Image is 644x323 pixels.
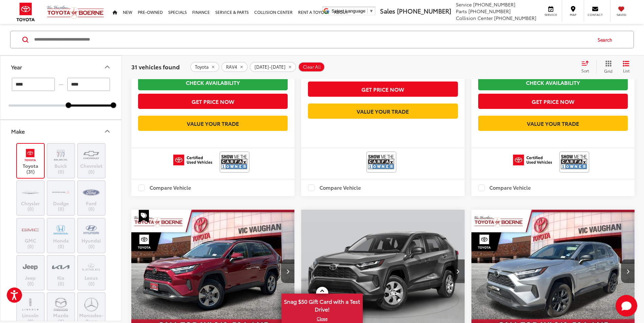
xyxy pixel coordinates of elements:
[308,82,458,97] button: Get Price Now
[138,94,288,109] button: Get Price Now
[82,296,101,312] img: Vic Vaughan Toyota of Boerne in Boerne, TX)
[596,60,618,74] button: Grid View
[332,8,374,14] a: Select Language​
[17,184,44,212] label: Chrysler (0)
[621,259,635,283] button: Next image
[513,155,552,165] img: Toyota Certified Used Vehicles
[616,295,637,317] button: Toggle Chat Window
[78,184,105,212] label: Ford (0)
[195,64,209,70] span: Toyota
[78,259,105,286] label: Lexus (0)
[190,62,219,72] button: remove Toyota
[226,64,237,70] span: RAV4
[456,1,472,8] span: Service
[82,147,101,163] img: Vic Vaughan Toyota of Boerne in Boerne, TX)
[67,78,110,91] input: maximum
[103,127,111,135] div: Make
[139,210,149,223] span: Special
[51,259,70,275] img: Vic Vaughan Toyota of Boerne in Boerne, TX)
[82,184,101,200] img: Vic Vaughan Toyota of Boerne in Boerne, TX)
[57,82,65,87] span: —
[478,116,628,131] a: Value Your Trade
[303,64,321,70] span: Clear All
[34,31,591,48] input: Search by Make, Model, or Keyword
[250,62,296,72] button: remove 2021-2024
[578,60,596,74] button: Select sort value
[138,184,191,191] label: Compare Vehicle
[254,64,286,70] span: [DATE]-[DATE]
[103,63,111,71] div: Year
[138,116,288,131] a: Value Your Trade
[451,259,465,283] button: Next image
[397,6,451,15] span: [PHONE_NUMBER]
[51,296,70,312] img: Vic Vaughan Toyota of Boerne in Boerne, TX)
[47,5,104,19] img: Vic Vaughan Toyota of Boerne
[591,31,622,48] button: Search
[17,147,44,175] label: Toyota (31)
[478,184,531,191] label: Compare Vehicle
[543,13,558,17] span: Service
[623,68,629,73] span: List
[131,63,180,71] span: 31 vehicles found
[616,295,637,317] svg: Start Chat
[468,8,511,15] span: [PHONE_NUMBER]
[82,222,101,237] img: Vic Vaughan Toyota of Boerne in Boerne, TX)
[561,153,588,171] img: CarFax One Owner
[587,13,603,17] span: Contact
[604,68,613,74] span: Grid
[47,259,75,286] label: Kia (0)
[308,103,458,119] a: Value Your Trade
[17,222,44,249] label: GMC (0)
[614,13,629,17] span: Saved
[11,128,25,134] div: Make
[82,259,101,275] img: Vic Vaughan Toyota of Boerne in Boerne, TX)
[17,259,44,286] label: Jeep (0)
[368,153,395,171] img: CarFax One Owner
[0,56,122,78] button: YearYear
[478,75,628,90] a: Check Availability
[78,147,105,175] label: Chevrolet (0)
[565,13,580,17] span: Map
[308,184,361,191] label: Compare Vehicle
[0,120,122,142] button: MakeMake
[12,78,55,91] input: minimum
[581,68,589,73] span: Sort
[369,8,374,14] span: ▼
[282,294,362,315] span: Snag $50 Gift Card with a Test Drive!
[221,62,248,72] button: remove RAV4
[47,222,75,249] label: Honda (0)
[173,155,212,165] img: Toyota Certified Used Vehicles
[298,62,325,72] button: Clear All
[21,259,40,275] img: Vic Vaughan Toyota of Boerne in Boerne, TX)
[221,153,248,171] img: CarFax One Owner
[473,1,515,8] span: [PHONE_NUMBER]
[51,184,70,200] img: Vic Vaughan Toyota of Boerne in Boerne, TX)
[456,15,493,21] span: Collision Center
[478,94,628,109] button: Get Price Now
[21,184,40,200] img: Vic Vaughan Toyota of Boerne in Boerne, TX)
[367,8,368,14] span: ​
[332,8,365,14] span: Select Language
[11,64,22,70] div: Year
[21,147,40,163] img: Vic Vaughan Toyota of Boerne in Boerne, TX)
[51,222,70,237] img: Vic Vaughan Toyota of Boerne in Boerne, TX)
[456,8,467,15] span: Parts
[494,15,536,21] span: [PHONE_NUMBER]
[78,222,105,249] label: Hyundai (0)
[51,147,70,163] img: Vic Vaughan Toyota of Boerne in Boerne, TX)
[21,222,40,237] img: Vic Vaughan Toyota of Boerne in Boerne, TX)
[380,6,395,15] span: Sales
[47,147,75,175] label: Buick (0)
[281,259,294,283] button: Next image
[618,60,635,74] button: List View
[21,296,40,312] img: Vic Vaughan Toyota of Boerne in Boerne, TX)
[47,184,75,212] label: Dodge (0)
[138,75,288,90] a: Check Availability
